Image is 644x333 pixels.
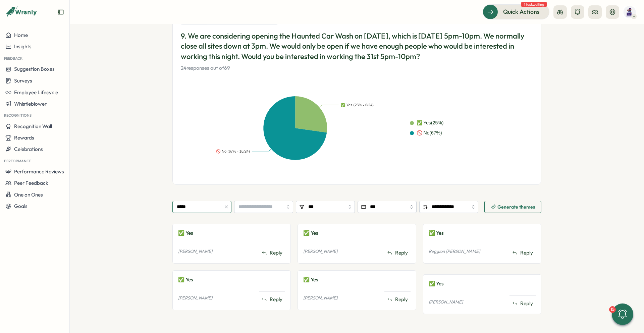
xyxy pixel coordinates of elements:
span: Suggestion Boxes [14,66,55,72]
div: ✅ Yes ( 25 %) [417,119,444,127]
button: Reply [509,298,536,309]
div: 15 [609,306,616,313]
button: Reply [259,248,285,258]
button: Reply [384,248,411,258]
p: [PERSON_NAME] [429,299,463,305]
span: Surveys [14,77,32,84]
span: Reply [270,296,282,303]
button: Generate themes [484,201,541,213]
img: John Sproul [623,6,636,18]
p: [PERSON_NAME] [178,248,212,255]
div: ✅ Yes [178,276,285,283]
span: Reply [395,296,408,303]
button: Quick Actions [483,4,549,19]
div: ✅ Yes [303,276,410,283]
p: Reggion [PERSON_NAME] [429,248,480,255]
text: 🚫 No (67% - 16/24) [216,149,250,154]
p: [PERSON_NAME] [178,295,212,301]
button: Reply [509,248,536,258]
span: Peer Feedback [14,180,48,186]
button: 15 [612,303,633,325]
button: Expand sidebar [57,9,64,15]
text: ✅ Yes (25% - 6/24) [341,103,374,107]
span: Goals [14,203,28,209]
span: Reply [395,249,408,257]
p: [PERSON_NAME] [303,295,337,301]
span: Insights [14,43,32,50]
span: Recognition Wall [14,123,52,129]
span: Celebrations [14,146,43,152]
span: One on Ones [14,191,43,198]
span: Reply [520,249,533,257]
span: Performance Reviews [14,168,64,175]
span: Reply [520,300,533,307]
p: 24 responses out of 69 [181,64,533,72]
span: Home [14,32,28,38]
div: ✅ Yes [429,229,536,237]
span: Employee Lifecycle [14,89,58,96]
p: 9. We are considering opening the Haunted Car Wash on [DATE], which is [DATE] 5pm-10pm. We normal... [181,31,533,62]
p: [PERSON_NAME] [303,248,337,255]
span: 1 task waiting [521,2,547,7]
div: ✅ Yes [303,229,410,237]
span: Whistleblower [14,101,47,107]
div: ✅ Yes [178,229,285,237]
span: Reply [270,249,282,257]
button: Reply [384,294,411,304]
div: 🚫 No ( 67 %) [417,129,442,137]
span: Rewards [14,134,34,141]
span: Generate themes [497,205,535,209]
div: ✅ Yes [429,280,536,287]
span: Quick Actions [503,7,540,16]
button: Reply [259,294,285,304]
